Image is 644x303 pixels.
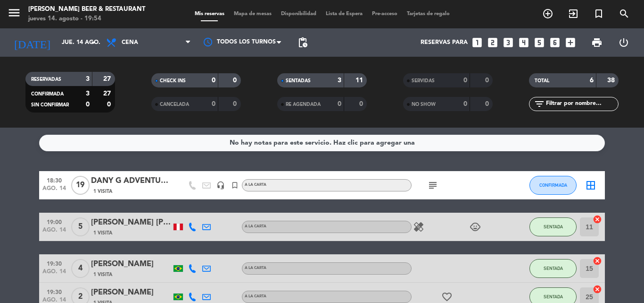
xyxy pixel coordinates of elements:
div: jueves 14. agosto - 19:54 [28,14,145,24]
i: favorite_border [441,291,453,303]
span: CONFIRMADA [539,182,567,188]
i: looks_5 [533,36,545,49]
strong: 38 [607,77,617,84]
span: Tarjetas de regalo [402,11,454,17]
i: looks_6 [549,36,561,49]
i: border_all [585,180,596,191]
i: looks_3 [502,36,514,49]
span: pending_actions [297,37,308,48]
strong: 0 [463,77,467,84]
span: CANCELADA [160,102,189,107]
button: SENTADA [529,217,577,236]
strong: 6 [590,77,594,84]
strong: 27 [103,76,113,82]
div: [PERSON_NAME] [91,258,171,270]
span: CHECK INS [160,78,186,83]
i: looks_4 [518,36,530,49]
span: A la carta [245,183,266,187]
i: turned_in_not [231,181,239,190]
strong: 0 [212,77,215,84]
span: TOTAL [535,78,549,83]
input: Filtrar por nombre... [545,99,618,109]
strong: 3 [338,77,341,84]
strong: 11 [355,77,365,84]
i: looks_two [487,36,499,49]
span: 19 [71,176,90,195]
span: Pre-acceso [367,11,402,17]
i: menu [7,6,21,20]
strong: 0 [212,101,215,107]
strong: 0 [233,101,239,107]
span: Reservas para [421,39,468,46]
strong: 3 [86,76,90,82]
span: Disponibilidad [276,11,321,17]
span: 5 [71,217,90,236]
strong: 27 [103,90,113,97]
button: SENTADA [529,259,577,278]
span: ago. 14 [42,227,66,238]
i: subject [427,180,438,191]
i: search [619,8,630,19]
div: [PERSON_NAME] Beer & Restaurant [28,5,145,14]
i: looks_one [471,36,483,49]
span: RESERVADAS [31,77,61,82]
span: RE AGENDADA [286,102,321,107]
strong: 0 [233,77,239,84]
span: SENTADA [544,224,563,229]
strong: 0 [463,101,467,107]
span: print [591,37,603,48]
i: [DATE] [7,32,57,53]
span: SERVIDAS [412,78,435,83]
strong: 0 [359,101,365,107]
i: power_settings_new [618,37,629,48]
div: No hay notas para este servicio. Haz clic para agregar una [230,138,415,148]
i: headset_mic [216,181,225,190]
span: SIN CONFIRMAR [31,103,69,107]
span: SENTADA [544,294,563,299]
span: Cena [122,39,138,46]
span: ago. 14 [42,185,66,196]
span: Mapa de mesas [229,11,276,17]
span: Lista de Espera [321,11,367,17]
strong: 0 [107,101,113,108]
div: DANY G ADVENTURES [91,175,171,187]
span: NO SHOW [412,102,436,107]
span: 18:30 [42,174,66,185]
span: Mis reservas [190,11,229,17]
div: LOG OUT [610,28,637,57]
i: healing [413,221,424,233]
i: exit_to_app [568,8,579,19]
div: [PERSON_NAME] [91,286,171,299]
span: CONFIRMADA [31,92,64,96]
i: cancel [593,285,602,294]
span: 19:00 [42,216,66,227]
span: 1 Visita [93,271,112,278]
i: arrow_drop_down [88,37,99,48]
span: SENTADA [544,266,563,271]
i: turned_in_not [593,8,604,19]
i: cancel [593,215,602,224]
span: A la carta [245,294,266,298]
span: A la carta [245,225,266,228]
strong: 0 [485,77,491,84]
i: add_box [564,36,577,49]
i: add_circle_outline [542,8,553,19]
strong: 3 [86,90,90,97]
button: CONFIRMADA [529,176,577,195]
strong: 0 [485,101,491,107]
button: menu [7,6,21,23]
span: A la carta [245,266,266,270]
strong: 0 [86,101,90,108]
span: 1 Visita [93,188,112,195]
span: 19:30 [42,286,66,297]
strong: 0 [338,101,341,107]
i: cancel [593,256,602,266]
span: 19:30 [42,258,66,268]
span: 4 [71,259,90,278]
span: ago. 14 [42,268,66,279]
span: SENTADAS [286,78,311,83]
i: child_care [470,221,481,233]
div: [PERSON_NAME] [PERSON_NAME] [91,216,171,229]
i: filter_list [534,98,545,110]
span: 1 Visita [93,229,112,237]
